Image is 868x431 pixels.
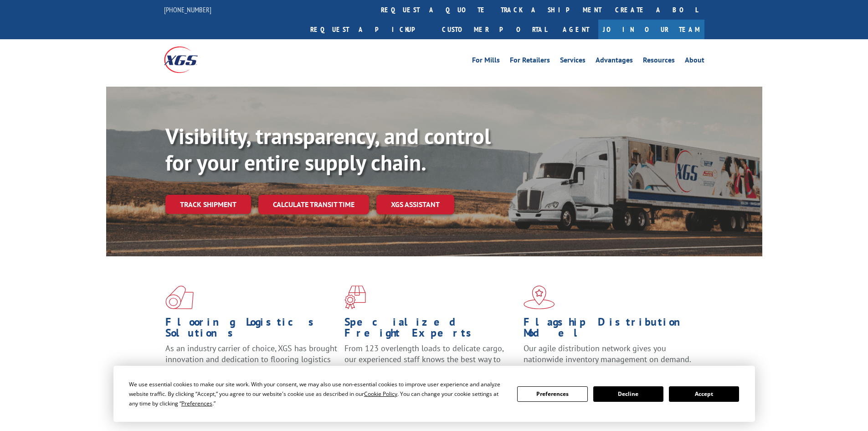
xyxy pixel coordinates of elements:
h1: Flagship Distribution Model [524,317,696,343]
span: Preferences [181,400,212,407]
button: Decline [593,386,663,402]
a: Join Our Team [598,20,704,39]
a: Agent [554,20,598,39]
h1: Specialized Freight Experts [344,317,517,343]
a: Resources [643,57,675,67]
a: For Retailers [510,57,550,67]
div: We use essential cookies to make our site work. With your consent, we may also use non-essential ... [129,379,506,408]
img: xgs-icon-flagship-distribution-model-red [524,286,555,309]
a: Request a pickup [303,20,435,39]
a: Advantages [596,57,633,67]
a: About [685,57,704,67]
a: Calculate transit time [258,195,369,214]
span: Our agile distribution network gives you nationwide inventory management on demand. [524,343,691,364]
a: Track shipment [165,195,251,214]
a: [PHONE_NUMBER] [164,5,211,14]
img: xgs-icon-focused-on-flooring-red [344,286,366,309]
span: As an industry carrier of choice, XGS has brought innovation and dedication to flooring logistics... [165,343,337,375]
a: XGS ASSISTANT [376,195,454,214]
button: Accept [669,386,739,402]
span: Cookie Policy [364,390,397,398]
p: From 123 overlength loads to delicate cargo, our experienced staff knows the best way to move you... [344,343,517,384]
a: Services [560,57,586,67]
img: xgs-icon-total-supply-chain-intelligence-red [165,286,194,309]
button: Preferences [517,386,587,402]
a: Customer Portal [435,20,554,39]
b: Visibility, transparency, and control for your entire supply chain. [165,122,491,177]
div: Cookie Consent Prompt [113,366,755,422]
h1: Flooring Logistics Solutions [165,317,338,343]
a: For Mills [472,57,500,67]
